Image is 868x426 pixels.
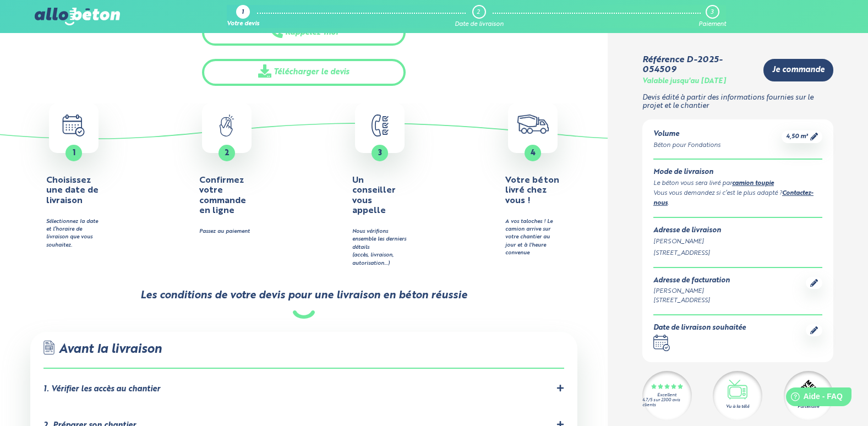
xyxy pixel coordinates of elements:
[46,218,101,250] div: Sélectionnez la date et l’horaire de livraison que vous souhaitez.
[505,218,560,258] div: A vos taloches ! Le camion arrive sur votre chantier au jour et à l'heure convenue
[657,393,676,398] div: Excellent
[455,21,504,28] div: Date de livraison
[653,277,730,285] div: Adresse de facturation
[43,341,564,369] div: Avant la livraison
[711,9,713,16] div: 3
[227,5,259,28] a: 1 Votre devis
[227,21,259,28] div: Votre devis
[653,237,822,247] div: [PERSON_NAME]
[531,149,536,157] span: 4
[653,141,720,150] div: Béton pour Fondations
[140,290,467,302] div: Les conditions de votre devis pour une livraison en béton réussie
[46,176,101,206] h4: Choisissez une date de livraison
[653,190,814,206] a: Contactez-nous
[763,59,833,81] a: Je commande
[772,65,825,75] span: Je commande
[455,5,504,28] a: 2 Date de livraison
[153,103,301,236] a: 2 Confirmez votre commande en ligne Passez au paiement
[726,403,749,410] div: Vu à la télé
[202,59,406,86] a: Télécharger le devis
[653,249,822,258] div: [STREET_ADDRESS]
[225,149,230,157] span: 2
[698,5,726,28] a: 3 Paiement
[642,78,726,86] div: Valable jusqu'au [DATE]
[653,287,730,296] div: [PERSON_NAME]
[35,8,119,25] img: allobéton
[642,55,755,75] div: Référence D-2025-054509
[653,324,746,332] div: Date de livraison souhaitée
[306,103,454,267] button: 3 Un conseiller vous appelle Nous vérifions ensemble les derniers détails(accès, livraison, autor...
[43,385,160,394] div: 1. Vérifier les accès au chantier
[199,228,254,236] div: Passez au paiement
[352,228,407,267] div: Nous vérifions ensemble les derniers détails (accès, livraison, autorisation…)
[642,94,833,110] p: Devis édité à partir des informations fournies sur le projet et le chantier
[653,189,822,209] div: Vous vous demandez si c’est le plus adapté ? .
[378,149,382,157] span: 3
[770,383,856,414] iframe: Help widget launcher
[653,130,720,139] div: Volume
[477,9,480,16] div: 2
[352,176,407,216] h4: Un conseiller vous appelle
[653,168,822,177] div: Mode de livraison
[653,179,822,189] div: Le béton vous sera livré par
[653,227,822,235] div: Adresse de livraison
[517,114,549,134] img: truck.c7a9816ed8b9b1312949.png
[505,176,560,206] h4: Votre béton livré chez vous !
[653,296,730,305] div: [STREET_ADDRESS]
[698,21,726,28] div: Paiement
[73,149,75,157] span: 1
[199,176,254,216] h4: Confirmez votre commande en ligne
[642,398,692,408] div: 4.7/5 sur 2300 avis clients
[732,181,774,187] a: camion toupie
[242,9,244,17] div: 1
